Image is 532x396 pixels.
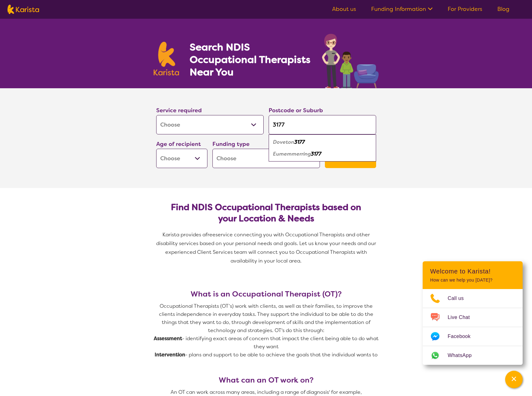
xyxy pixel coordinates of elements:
[154,376,379,384] h3: What can an OT work on?
[497,5,510,13] a: Blog
[430,268,515,275] h2: Welcome to Karista!
[155,351,185,358] strong: Intervention
[311,151,321,157] em: 3177
[206,231,216,238] span: free
[154,42,179,75] img: Karista logo
[448,294,471,303] span: Call us
[154,302,379,335] p: Occupational Therapists (OT’s) work with clients, as well as their families, to improve the clien...
[269,115,376,134] input: Type
[161,202,371,224] h2: Find NDIS Occupational Therapists based on your Location & Needs
[273,139,294,145] em: Doveton
[332,5,356,13] a: About us
[423,289,523,365] ul: Choose channel
[294,139,305,145] em: 3177
[154,290,379,298] h3: What is an Occupational Therapist (OT)?
[448,5,482,13] a: For Providers
[448,313,477,322] span: Live Chat
[273,151,311,157] em: Eumemmerring
[156,107,202,114] label: Service required
[448,351,479,360] span: WhatsApp
[269,107,323,114] label: Postcode or Suburb
[423,261,523,365] div: Channel Menu
[156,140,201,148] label: Age of recipient
[7,5,39,14] img: Karista logo
[272,136,373,148] div: Doveton 3177
[322,34,379,88] img: occupational-therapy
[190,41,311,78] h1: Search NDIS Occupational Therapists Near You
[430,278,515,283] p: How can we help you [DATE]?
[505,371,523,388] button: Channel Menu
[156,231,377,264] span: service connecting you with Occupational Therapists and other disability services based on your p...
[371,5,433,13] a: Funding Information
[154,335,182,342] strong: Assessment
[212,140,250,148] label: Funding type
[423,346,523,365] a: Web link opens in a new tab.
[162,231,206,238] span: Karista provides a
[272,148,373,160] div: Eumemmerring 3177
[154,351,379,359] p: - plans and support to be able to achieve the goals that the individual wants to
[448,332,478,341] span: Facebook
[154,335,379,351] p: - identifying exact areas of concern that impact the client being able to do what they want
